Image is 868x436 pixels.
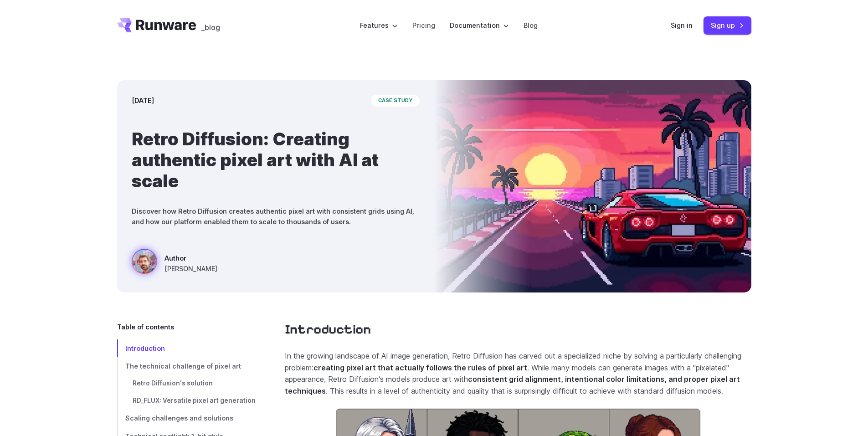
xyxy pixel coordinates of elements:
a: Pricing [412,20,435,31]
span: The technical challenge of pixel art [125,362,241,370]
strong: consistent grid alignment, intentional color limitations, and proper pixel art techniques [285,374,740,395]
a: RD_FLUX: Versatile pixel art generation [117,392,256,410]
span: Author [164,253,217,263]
a: _blog [201,18,220,32]
span: Introduction [125,344,165,352]
a: Introduction [117,339,256,357]
a: Sign up [704,16,751,34]
time: [DATE] [132,95,154,106]
a: Blog [524,20,538,31]
a: Go to / [117,18,196,32]
a: Retro Diffusion's solution [117,375,256,392]
label: Documentation [450,20,509,31]
a: The technical challenge of pixel art [117,357,256,375]
span: case study [371,95,420,107]
span: _blog [201,24,220,31]
a: Introduction [285,322,371,338]
span: RD_FLUX: Versatile pixel art generation [133,397,256,404]
p: Discover how Retro Diffusion creates authentic pixel art with consistent grids using AI, and how ... [132,206,420,227]
span: Retro Diffusion's solution [133,380,213,387]
img: a red sports car on a futuristic highway with a sunset and city skyline in the background, styled... [434,80,751,292]
span: Table of contents [117,322,174,332]
a: Sign in [671,20,693,31]
strong: creating pixel art that actually follows the rules of pixel art [313,363,527,372]
h1: Retro Diffusion: Creating authentic pixel art with AI at scale [132,128,420,191]
span: Scaling challenges and solutions [125,414,233,422]
p: In the growing landscape of AI image generation, Retro Diffusion has carved out a specialized nic... [285,350,751,397]
a: a red sports car on a futuristic highway with a sunset and city skyline in the background, styled... [132,249,217,278]
label: Features [360,20,398,31]
span: [PERSON_NAME] [164,263,217,274]
a: Scaling challenges and solutions [117,409,256,427]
